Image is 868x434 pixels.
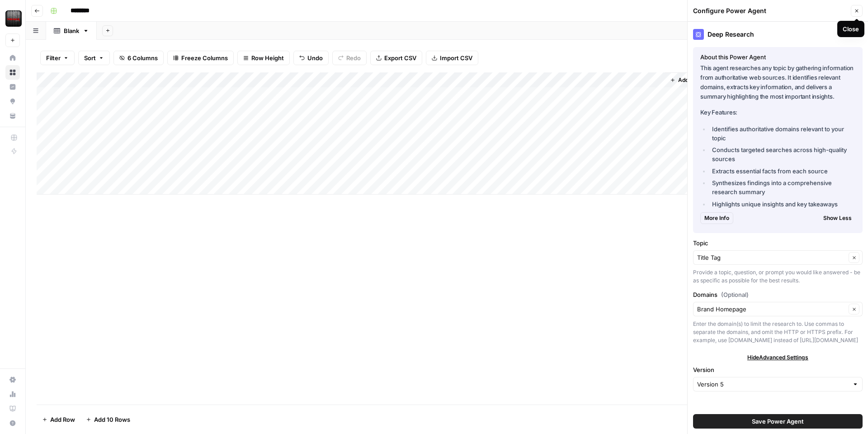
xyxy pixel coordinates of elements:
[251,53,284,62] span: Row Height
[752,417,804,426] span: Save Power Agent
[5,401,20,416] a: Learning Hub
[78,51,110,65] button: Sort
[5,416,20,430] button: Help + Support
[693,365,863,374] label: Version
[5,387,20,401] a: Usage
[721,290,749,299] span: (Optional)
[40,51,75,65] button: Filter
[127,53,158,62] span: 6 Columns
[5,80,20,94] a: Insights
[666,74,713,86] button: Add Column
[113,51,164,65] button: 6 Columns
[5,51,20,65] a: Home
[346,53,361,62] span: Redo
[64,26,79,35] div: Blank
[237,51,290,65] button: Row Height
[37,412,80,427] button: Add Row
[697,380,849,389] input: Version 5
[700,108,855,117] p: Key Features:
[426,51,478,65] button: Import CSV
[293,51,329,65] button: Undo
[710,178,855,196] li: Synthesizes findings into a comprehensive research summary
[5,94,20,109] a: Opportunities
[5,10,22,27] img: Tire Rack Logo
[693,320,863,344] div: Enter the domain(s) to limit the research to. Use commas to separate the domains, and omit the HT...
[710,124,855,143] li: Identifies authoritative domains relevant to your topic
[307,53,323,62] span: Undo
[823,214,852,222] span: Show Less
[370,51,422,65] button: Export CSV
[332,51,367,65] button: Redo
[843,24,859,33] div: Close
[700,212,733,224] button: More Info
[678,76,710,84] span: Add Column
[747,353,808,362] span: Hide Advanced Settings
[697,253,846,262] input: Title Tag
[5,65,20,80] a: Browse
[693,29,863,40] div: Deep Research
[46,22,97,40] a: Blank
[693,268,863,285] div: Provide a topic, question, or prompt you would like answered - be as specific as possible for the...
[5,372,20,387] a: Settings
[94,415,130,424] span: Add 10 Rows
[820,212,855,224] button: Show Less
[50,415,75,424] span: Add Row
[181,53,228,62] span: Freeze Columns
[704,214,729,222] span: More Info
[693,290,863,299] label: Domains
[693,414,863,429] button: Save Power Agent
[167,51,234,65] button: Freeze Columns
[5,109,20,123] a: Your Data
[84,53,96,62] span: Sort
[440,53,472,62] span: Import CSV
[700,52,855,62] div: About this Power Agent
[700,63,855,102] p: This agent researches any topic by gathering information from authoritative web sources. It ident...
[710,167,855,176] li: Extracts essential facts from each source
[710,145,855,163] li: Conducts targeted searches across high-quality sources
[710,200,855,209] li: Highlights unique insights and key takeaways
[693,238,863,248] label: Topic
[697,305,846,314] input: Brand Homepage
[384,53,416,62] span: Export CSV
[80,412,136,427] button: Add 10 Rows
[5,7,20,30] button: Workspace: Tire Rack
[46,53,61,62] span: Filter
